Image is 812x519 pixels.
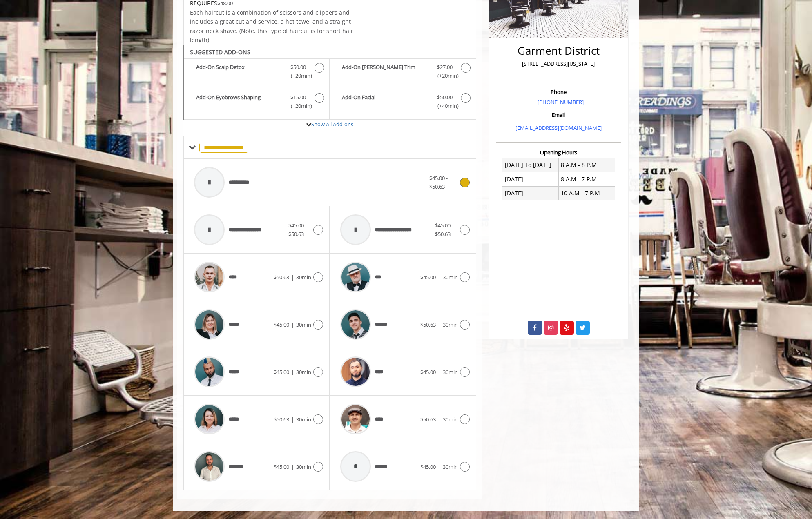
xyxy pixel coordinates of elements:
[437,63,453,71] span: $27.00
[443,274,458,281] span: 30min
[443,463,458,470] span: 30min
[286,71,310,80] span: (+20min )
[429,174,448,190] span: $45.00 - $50.63
[296,274,311,281] span: 30min
[443,416,458,423] span: 30min
[438,274,441,281] span: |
[274,368,289,376] span: $45.00
[435,222,453,238] span: $45.00 - $50.63
[515,124,602,131] a: [EMAIL_ADDRESS][DOMAIN_NAME]
[296,368,311,376] span: 30min
[311,120,353,128] a: Show All Add-ons
[296,463,311,470] span: 30min
[286,102,310,110] span: (+20min )
[291,368,294,376] span: |
[291,463,294,470] span: |
[438,368,441,376] span: |
[558,186,615,200] td: 10 A.M - 7 P.M
[291,416,294,423] span: |
[502,172,559,186] td: [DATE]
[498,112,619,118] h3: Email
[443,368,458,376] span: 30min
[420,416,436,423] span: $50.63
[443,321,458,328] span: 30min
[196,93,282,110] b: Add-On Eyebrows Shaping
[502,158,559,172] td: [DATE] To [DATE]
[498,89,619,95] h3: Phone
[296,321,311,328] span: 30min
[420,463,436,470] span: $45.00
[334,93,471,112] label: Add-On Facial
[291,321,294,328] span: |
[288,222,307,238] span: $45.00 - $50.63
[342,63,428,80] b: Add-On [PERSON_NAME] Trim
[274,463,289,470] span: $45.00
[558,172,615,186] td: 8 A.M - 7 P.M
[290,93,306,102] span: $15.00
[274,274,289,281] span: $50.63
[498,45,619,57] h2: Garment District
[438,463,441,470] span: |
[433,71,457,80] span: (+20min )
[433,102,457,110] span: (+40min )
[196,63,282,80] b: Add-On Scalp Detox
[438,321,441,328] span: |
[496,149,621,155] h3: Opening Hours
[274,416,289,423] span: $50.63
[334,63,471,82] label: Add-On Beard Trim
[498,60,619,68] p: [STREET_ADDRESS][US_STATE]
[296,416,311,423] span: 30min
[274,321,289,328] span: $45.00
[183,45,476,120] div: The Made Man Haircut Add-onS
[291,274,294,281] span: |
[188,63,325,82] label: Add-On Scalp Detox
[437,93,453,102] span: $50.00
[438,416,441,423] span: |
[190,48,250,56] b: SUGGESTED ADD-ONS
[502,186,559,200] td: [DATE]
[420,274,436,281] span: $45.00
[533,98,584,106] a: + [PHONE_NUMBER]
[420,368,436,376] span: $45.00
[558,158,615,172] td: 8 A.M - 8 P.M
[342,93,428,110] b: Add-On Facial
[190,9,353,44] span: Each haircut is a combination of scissors and clippers and includes a great cut and service, a ho...
[188,93,325,112] label: Add-On Eyebrows Shaping
[420,321,436,328] span: $50.63
[290,63,306,71] span: $50.00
